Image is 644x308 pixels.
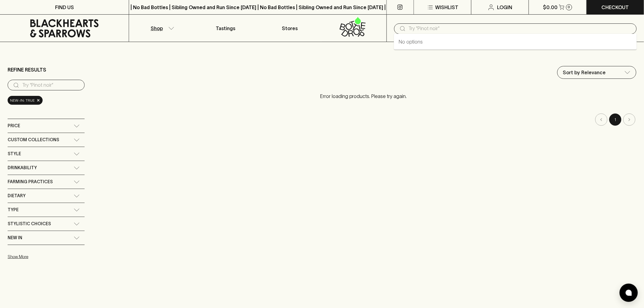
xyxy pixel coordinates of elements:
span: new-in: true [10,97,35,103]
p: Wishlist [435,4,458,11]
span: × [37,97,40,103]
p: 0 [568,5,570,9]
div: New In [8,231,85,245]
span: Type [8,206,19,214]
div: Custom Collections [8,133,85,147]
a: Tastings [194,15,258,42]
p: Stores [282,25,298,32]
div: Drinkability [8,161,85,175]
span: Drinkability [8,164,37,172]
span: Stylistic Choices [8,220,51,228]
p: Tastings [216,25,235,32]
nav: pagination navigation [91,114,636,126]
p: Checkout [602,4,629,11]
button: Shop [129,15,193,42]
span: Dietary [8,192,26,200]
p: Error loading products. Please try again. [91,86,636,106]
a: Stores [258,15,322,42]
div: Style [8,147,85,161]
div: Farming Practices [8,175,85,189]
input: Try "Pinot noir" [409,24,632,33]
button: Show More [8,250,87,263]
div: No options [394,34,637,50]
div: Dietary [8,189,85,203]
p: Refine Results [8,66,46,73]
div: Stylistic Choices [8,217,85,231]
span: Custom Collections [8,136,59,144]
p: Sort by Relevance [563,69,606,76]
span: New In [8,234,22,242]
input: Try “Pinot noir” [22,80,80,90]
p: Login [497,4,513,11]
span: Farming Practices [8,178,53,186]
button: page 1 [609,114,621,126]
div: Type [8,203,85,217]
p: $0.00 [543,4,558,11]
div: Price [8,119,85,133]
span: Style [8,150,21,158]
p: Shop [151,25,163,32]
img: bubble-icon [626,290,632,296]
div: Sort by Relevance [558,66,636,79]
p: FIND US [55,4,74,11]
span: Price [8,122,20,130]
